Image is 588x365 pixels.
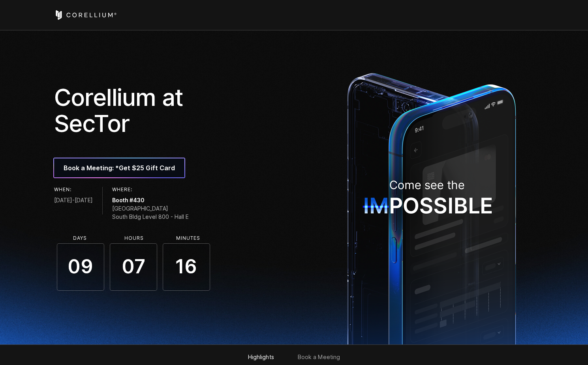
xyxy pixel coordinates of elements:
[57,243,104,291] span: 09
[165,235,212,241] li: Minutes
[298,354,340,360] a: Book a Meeting
[54,196,93,204] span: [DATE]-[DATE]
[112,196,189,204] span: Booth #430
[110,243,157,291] span: 07
[343,68,520,344] img: ImpossibleDevice_1x-1
[54,158,184,177] a: Book a Meeting: *Get $25 Gift Card
[56,235,104,241] li: Days
[112,204,189,221] span: [GEOGRAPHIC_DATA] South Bldg Level 800 - Hall E
[112,187,189,192] h6: Where:
[163,243,210,291] span: 16
[111,235,158,241] li: Hours
[54,84,289,136] h1: Corellium at SecTor
[248,354,274,360] a: Highlights
[54,187,93,192] h6: When:
[64,163,175,173] span: Book a Meeting: *Get $25 Gift Card
[54,10,117,20] a: Corellium Home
